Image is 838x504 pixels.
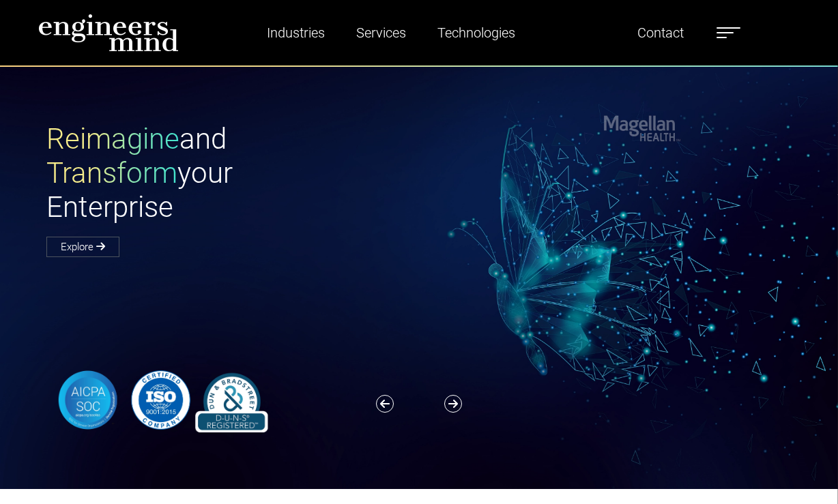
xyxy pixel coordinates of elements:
h1: and your Enterprise [46,122,419,225]
a: Explore [46,237,119,257]
img: logo [38,14,179,52]
a: Technologies [432,17,521,48]
span: Reimagine [46,122,179,155]
a: Industries [261,17,330,48]
span: Transform [46,156,177,190]
a: Services [351,17,411,48]
a: Contact [632,17,689,48]
img: banner-logo [46,368,274,432]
